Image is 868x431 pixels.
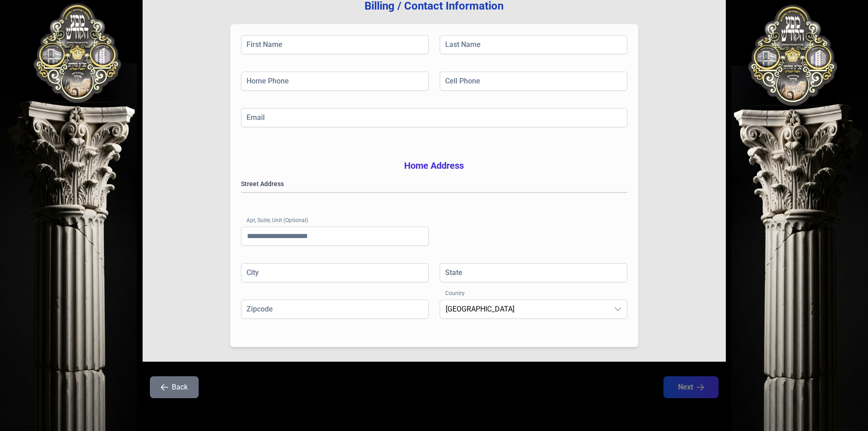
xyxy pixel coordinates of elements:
[241,179,627,188] label: Street Address
[609,300,627,318] div: dropdown trigger
[440,300,609,318] span: United States
[241,159,627,172] h3: Home Address
[150,376,199,398] button: Back
[663,376,719,398] button: Next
